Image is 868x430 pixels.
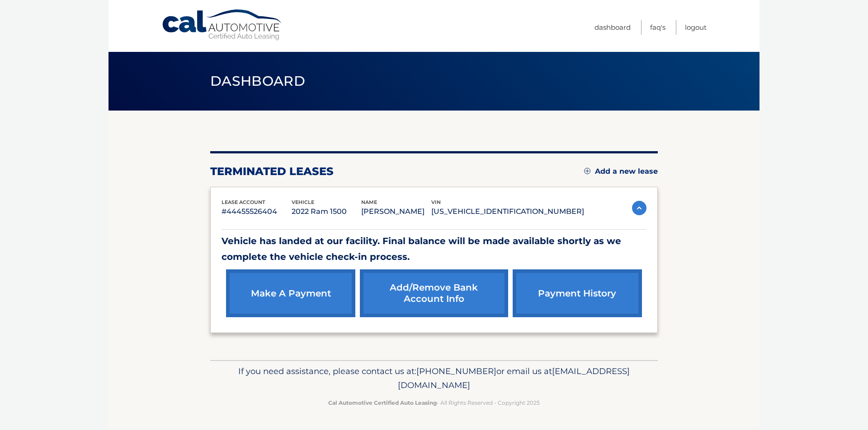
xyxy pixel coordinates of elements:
p: 2022 Ram 1500 [292,205,362,218]
a: Add a new lease [584,167,658,176]
img: add.svg [584,168,590,174]
span: lease account [222,199,265,205]
a: FAQ's [650,20,665,35]
a: make a payment [226,269,355,317]
span: Dashboard [210,73,305,89]
span: vehicle [292,199,314,205]
p: #44455526404 [222,205,292,218]
span: [PHONE_NUMBER] [416,366,496,376]
a: Dashboard [594,20,631,35]
p: [PERSON_NAME] [361,205,431,218]
p: If you need assistance, please contact us at: or email us at [216,364,652,393]
p: - All Rights Reserved - Copyright 2025 [216,398,652,407]
img: accordion-active.svg [632,201,646,215]
a: Logout [685,20,707,35]
span: vin [431,199,441,205]
a: Add/Remove bank account info [360,269,508,317]
p: [US_VEHICLE_IDENTIFICATION_NUMBER] [431,205,584,218]
a: payment history [513,269,642,317]
h2: terminated leases [210,165,334,178]
strong: Cal Automotive Certified Auto Leasing [328,399,437,406]
span: name [361,199,377,205]
p: Vehicle has landed at our facility. Final balance will be made available shortly as we complete t... [222,233,646,265]
a: Cal Automotive [161,9,283,41]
